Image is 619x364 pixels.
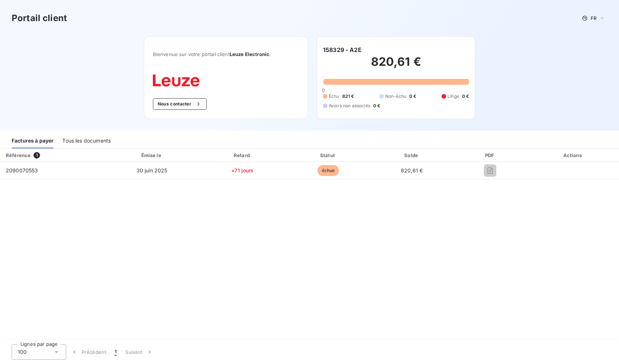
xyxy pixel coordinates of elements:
h6: 158329 - A2E [323,45,362,54]
div: Référence [6,152,31,158]
span: +71 jours [231,167,253,173]
span: Avoirs non associés [329,103,370,109]
h2: 820,61 € [323,55,469,76]
div: Actions [529,152,618,159]
span: 0 € [373,103,380,109]
span: échue [318,165,339,176]
span: 821 € [342,93,354,100]
span: Litige [448,93,459,100]
button: Nous contacter [153,98,207,110]
span: 100 [18,348,27,356]
span: 0 € [462,93,469,100]
span: Leuze Electronic [230,51,269,57]
span: 2090070553 [6,167,38,173]
span: 1 [33,152,40,159]
div: Émise le [106,152,198,159]
span: 0 € [409,93,416,100]
img: Company logo [153,75,200,87]
span: 0 [322,87,325,93]
div: Tous les documents [62,133,111,148]
button: Suivant [121,344,158,360]
span: 1 [115,348,117,356]
button: Précédent [66,344,110,360]
span: 30 juin 2025 [137,167,167,173]
div: Statut [287,152,369,159]
div: Retard [201,152,284,159]
span: Bienvenue sur votre portail client . [153,51,299,57]
h3: Portail client [12,12,67,25]
div: Solde [372,152,452,159]
div: PDF [455,152,526,159]
span: FR [591,15,596,21]
div: Factures à payer [12,133,54,148]
span: Non-échu [385,93,406,100]
span: Échu [329,93,339,100]
button: 1 [110,344,121,360]
span: 820,61 € [401,167,423,173]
